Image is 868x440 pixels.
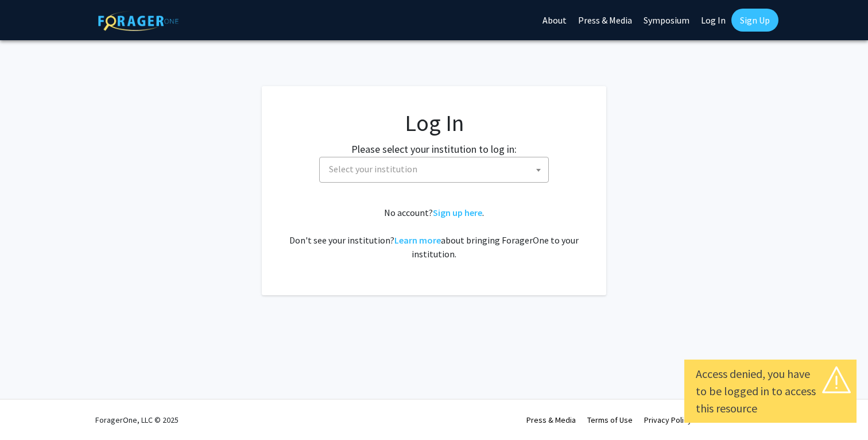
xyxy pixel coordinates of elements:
[394,234,441,246] a: Learn more about bringing ForagerOne to your institution
[324,157,548,181] span: Select your institution
[696,365,845,417] div: Access denied, you have to be logged in to access this resource
[587,415,633,425] a: Terms of Use
[98,11,179,31] img: ForagerOne Logo
[819,388,859,431] iframe: Chat
[329,163,417,175] span: Select your institution
[351,141,517,157] label: Please select your institution to log in:
[433,207,482,218] a: Sign up here
[285,109,583,137] h1: Log In
[95,400,179,440] div: ForagerOne, LLC © 2025
[526,415,576,425] a: Press & Media
[644,415,692,425] a: Privacy Policy
[731,9,778,32] a: Sign Up
[285,206,583,261] div: No account? . Don't see your institution? about bringing ForagerOne to your institution.
[319,157,549,183] span: Select your institution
